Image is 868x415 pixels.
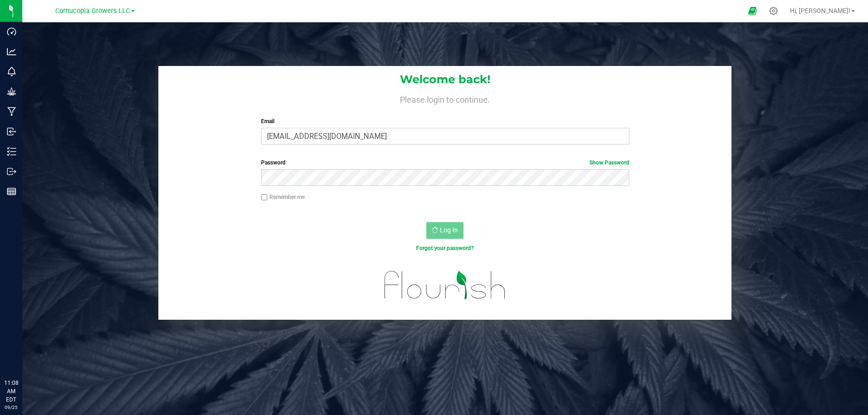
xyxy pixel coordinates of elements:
span: Cornucopia Growers LLC [55,7,130,15]
span: Open Ecommerce Menu [742,2,763,20]
inline-svg: Inventory [7,147,16,156]
span: Log In [440,226,458,234]
p: 09/25 [4,404,18,411]
span: Password [261,159,286,166]
inline-svg: Outbound [7,167,16,176]
inline-svg: Inbound [7,127,16,136]
inline-svg: Dashboard [7,27,16,36]
inline-svg: Monitoring [7,67,16,76]
inline-svg: Manufacturing [7,107,16,116]
span: Hi, [PERSON_NAME]! [790,7,850,14]
inline-svg: Grow [7,87,16,96]
img: flourish_logo.svg [373,262,516,308]
a: Forgot your password? [416,245,474,251]
label: Email [261,117,629,125]
h4: Please login to continue. [158,93,731,104]
div: Manage settings [768,7,779,15]
input: Remember me [261,194,268,201]
inline-svg: Reports [7,187,16,196]
inline-svg: Analytics [7,47,16,56]
label: Remember me [261,193,305,201]
button: Log In [426,222,463,239]
a: Show Password [589,159,629,166]
p: 11:08 AM EDT [4,379,18,404]
h1: Welcome back! [158,73,731,86]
